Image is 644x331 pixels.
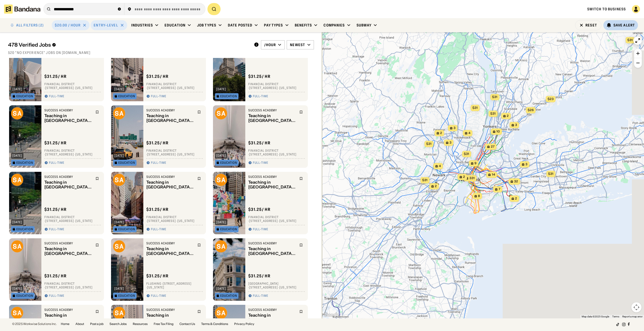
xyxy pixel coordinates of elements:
div: [DATE] [114,287,124,290]
div: Success Academy [248,241,296,245]
a: Switch to Business [587,7,626,11]
div: Teaching in [GEOGRAPHIC_DATA] - No Teaching Experience Required [44,180,92,189]
div: Teaching in [GEOGRAPHIC_DATA] - No Teaching Experience Required [44,246,92,256]
img: Success Academy logo [215,107,227,119]
div: Education [165,23,185,27]
div: [DATE] [114,221,124,224]
span: 2 [435,184,437,188]
span: $31 [548,172,553,176]
img: Success Academy logo [215,174,227,186]
div: [DATE] [114,88,124,91]
div: Full-time [49,227,64,231]
div: $ 31.25 / hr [146,207,169,212]
span: 7 [499,187,500,191]
a: Post a job [90,322,103,325]
div: Success Academy [248,108,296,112]
img: Success Academy logo [11,307,23,319]
span: 14 [492,173,495,177]
div: Industries [131,23,153,27]
img: Success Academy logo [11,174,23,186]
div: Financial District · [STREET_ADDRESS] · [US_STATE] [146,82,203,90]
span: 9 [474,161,476,165]
div: Success Academy [44,241,92,245]
span: $31 [472,106,478,110]
div: Financial District · [STREET_ADDRESS] · [US_STATE] [146,149,203,156]
span: 4 [439,164,441,168]
span: 3 [515,123,517,127]
div: Full-time [253,294,268,298]
a: Free Tax Filing [154,322,173,325]
a: Open this area in Google Maps (opens a new window) [323,312,340,318]
div: Education [118,294,135,297]
div: Full-time [253,227,268,231]
span: $31 [492,95,497,99]
img: Bandana logotype [4,5,40,14]
div: Success Academy [146,241,194,245]
span: $31 [464,152,469,156]
div: [DATE] [114,154,124,157]
div: [GEOGRAPHIC_DATA] · [STREET_ADDRESS] · [US_STATE] [248,282,305,289]
div: Teaching in [GEOGRAPHIC_DATA] - No Teaching Experience Required [146,313,194,322]
span: 8 [478,194,480,198]
span: 2 [440,131,442,135]
div: Full-time [151,161,166,165]
div: Teaching in [GEOGRAPHIC_DATA] - No Teaching Experience Required [146,113,194,123]
span: 3 [525,162,527,167]
div: Education [220,161,237,164]
div: $ 31.25 / hr [248,207,271,212]
div: $ 31.25 / hr [146,74,169,79]
div: Education [118,95,135,98]
div: Teaching in [GEOGRAPHIC_DATA] - No Teaching Experience Required [146,180,194,189]
div: grid [8,58,314,318]
img: Success Academy logo [215,307,227,319]
div: Date Posted [228,23,252,27]
div: $ 31.25 / hr [248,74,271,79]
span: 331 [469,176,475,180]
span: 2 [515,196,517,201]
div: Education [16,161,33,164]
div: Benefits [295,23,312,27]
div: Education [118,228,135,231]
div: 520 "no experience" jobs on [DOMAIN_NAME] [8,50,314,55]
div: Financial District · [STREET_ADDRESS] · [US_STATE] [44,282,101,289]
div: [DATE] [12,88,22,91]
div: Full-time [49,294,64,298]
div: Education [220,294,237,297]
a: Terms (opens in new tab) [612,315,619,318]
div: Success Academy [146,308,194,312]
span: $23 [548,97,554,101]
button: Map camera controls [631,302,641,312]
div: 478 Verified Jobs [8,42,250,48]
a: Contact Us [179,322,195,325]
div: Financial District · [STREET_ADDRESS] · [US_STATE] [44,82,101,90]
span: 2 [507,114,509,118]
div: $ 31.25 / hr [44,140,67,146]
div: Success Academy [44,108,92,112]
a: Terms & Conditions [201,322,228,325]
span: 27 [491,145,495,149]
div: $ 31.25 / hr [248,140,271,146]
div: Job Types [197,23,216,27]
a: About [75,322,84,325]
div: Full-time [151,294,166,298]
span: 3 [453,126,455,130]
span: $31 [490,112,496,115]
span: 10 [496,129,500,134]
div: [DATE] [12,221,22,224]
div: $ 31.25 / hr [44,207,67,212]
div: Teaching in [GEOGRAPHIC_DATA] - No Teaching Experience Required [146,246,194,256]
div: Financial District · [STREET_ADDRESS] · [US_STATE] [248,149,305,156]
div: Teaching in [GEOGRAPHIC_DATA] - No Teaching Experience Required [248,246,296,256]
div: Financial District · [STREET_ADDRESS] · [US_STATE] [248,215,305,223]
div: Teaching in [GEOGRAPHIC_DATA] - No Teaching Experience Required [248,113,296,123]
div: ALL FILTERS (2) [16,23,44,27]
img: Success Academy logo [215,240,227,252]
div: Success Academy [248,308,296,312]
img: Success Academy logo [11,240,23,252]
div: [DATE] [216,287,226,290]
div: Financial District · [STREET_ADDRESS] · [US_STATE] [44,149,101,156]
div: [DATE] [12,154,22,157]
div: $ 31.25 / hr [146,273,169,279]
img: Success Academy logo [113,307,125,319]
